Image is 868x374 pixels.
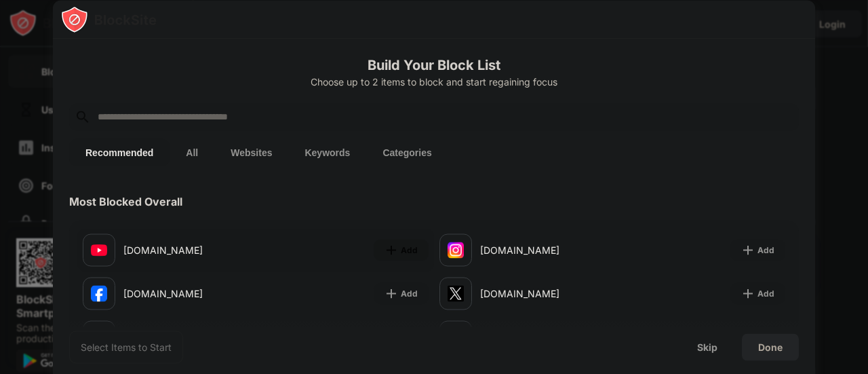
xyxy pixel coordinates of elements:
[69,138,170,166] button: Recommended
[697,341,717,352] div: Skip
[401,286,418,300] div: Add
[69,76,799,87] div: Choose up to 2 items to block and start regaining focus
[214,138,288,166] button: Websites
[757,243,774,257] div: Add
[123,286,256,301] div: [DOMAIN_NAME]
[448,242,464,258] img: favicons
[448,285,464,301] img: favicons
[81,340,172,354] div: Select Items to Start
[366,138,448,166] button: Categories
[91,242,107,258] img: favicons
[170,138,214,166] button: All
[61,5,157,33] img: logo-blocksite.svg
[401,243,418,257] div: Add
[69,194,182,208] div: Most Blocked Overall
[123,243,256,257] div: [DOMAIN_NAME]
[288,138,366,166] button: Keywords
[758,341,783,352] div: Done
[757,286,774,300] div: Add
[480,286,612,301] div: [DOMAIN_NAME]
[75,109,91,125] img: search.svg
[480,243,612,257] div: [DOMAIN_NAME]
[91,285,107,301] img: favicons
[69,54,799,75] h6: Build Your Block List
